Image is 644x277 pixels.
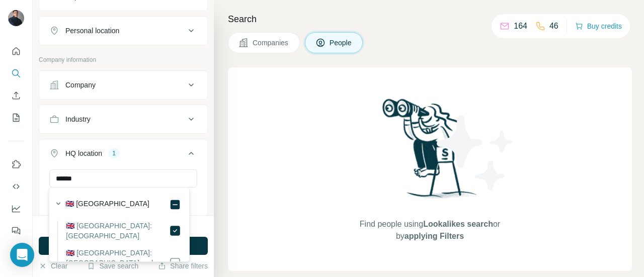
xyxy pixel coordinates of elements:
[8,222,24,240] button: Feedback
[39,261,67,271] button: Clear
[39,19,207,43] button: Personal location
[514,20,527,32] p: 164
[8,64,24,82] button: Search
[349,218,510,242] span: Find people using or by
[8,86,24,105] button: Enrich CSV
[10,243,34,267] div: Open Intercom Messenger
[228,12,632,26] h4: Search
[549,20,558,32] p: 46
[39,55,208,64] p: Company information
[8,42,24,60] button: Quick start
[87,261,138,271] button: Save search
[8,109,24,127] button: My lists
[575,19,622,33] button: Buy credits
[405,232,464,240] span: applying Filters
[65,114,91,124] div: Industry
[39,237,208,255] button: Run search
[8,155,24,173] button: Use Surfe on LinkedIn
[430,108,521,198] img: Surfe Illustration - Stars
[423,220,493,228] span: Lookalikes search
[158,261,208,271] button: Share filters
[378,96,482,208] img: Surfe Illustration - Woman searching with binoculars
[65,199,149,211] label: 🇬🇧 [GEOGRAPHIC_DATA]
[253,38,289,48] span: Companies
[39,107,207,131] button: Industry
[65,26,119,36] div: Personal location
[108,149,120,158] div: 1
[8,200,24,218] button: Dashboard
[39,73,207,97] button: Company
[8,177,24,196] button: Use Surfe API
[66,221,169,241] label: 🇬🇧 [GEOGRAPHIC_DATA]: [GEOGRAPHIC_DATA]
[65,80,96,90] div: Company
[330,38,353,48] span: People
[39,141,207,169] button: HQ location1
[8,10,24,26] img: Avatar
[65,148,102,158] div: HQ location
